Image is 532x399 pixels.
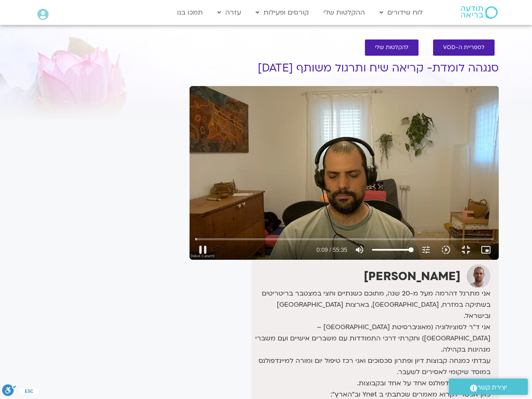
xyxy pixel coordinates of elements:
[319,5,369,20] a: ההקלטות שלי
[461,6,498,19] img: תודעה בריאה
[213,5,245,20] a: עזרה
[467,264,490,288] img: דקל קנטי
[449,379,528,395] a: יצירת קשר
[375,44,409,51] span: להקלטות שלי
[365,39,419,56] a: להקלטות שלי
[433,39,495,56] a: לספריית ה-VOD
[251,5,313,20] a: קורסים ופעילות
[375,5,427,20] a: לוח שידורים
[364,268,461,284] strong: [PERSON_NAME]
[173,5,207,20] a: תמכו בנו
[190,62,499,74] h1: סנגהה לומדת- קריאה שיח ותרגול משותף [DATE]
[443,44,485,51] span: לספריית ה-VOD
[477,382,507,393] span: יצירת קשר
